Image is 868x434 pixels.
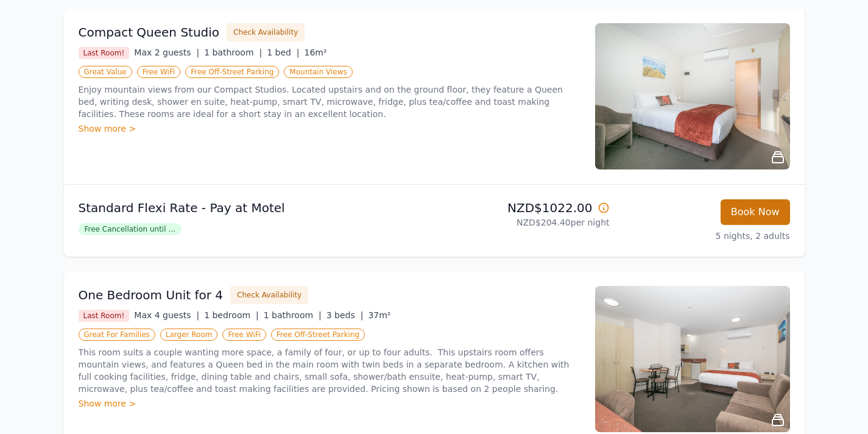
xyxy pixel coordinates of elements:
div: Show more > [79,397,580,410]
button: Check Availability [227,23,305,41]
span: Free Off-Street Parking [271,329,365,341]
span: 1 bedroom | [204,310,259,320]
span: 1 bed | [267,48,299,57]
span: Free WiFi [222,329,266,341]
span: Free WiFi [137,66,181,78]
span: Free Off-Street Parking [185,66,279,78]
span: 37m² [368,310,390,320]
span: Mountain Views [284,66,352,78]
span: Last Room! [79,310,130,322]
h3: One Bedroom Unit for 4 [79,286,224,304]
span: Great Value [79,66,132,78]
span: 1 bathroom | [204,48,262,57]
span: Larger Room [160,329,218,341]
p: This room suits a couple wanting more space, a family of four, or up to four adults. This upstair... [79,346,580,395]
p: Standard Flexi Rate - Pay at Motel [79,199,429,216]
p: NZD$1022.00 [439,199,610,216]
span: 3 beds | [326,310,364,320]
p: 5 nights, 2 adults [619,230,790,242]
span: Max 4 guests | [134,310,199,320]
span: Great For Families [79,329,155,341]
span: Free Cancellation until ... [79,223,182,235]
span: Last Room! [79,47,130,59]
span: 16m² [305,48,327,57]
span: 1 bathroom | [264,310,322,320]
span: Max 2 guests | [134,48,199,57]
p: Enjoy mountain views from our Compact Studios. Located upstairs and on the ground floor, they fea... [79,84,580,120]
button: Book Now [721,199,790,225]
p: NZD$204.40 per night [439,216,610,229]
h3: Compact Queen Studio [79,24,220,41]
button: Check Availability [230,286,308,304]
div: Show more > [79,123,580,135]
